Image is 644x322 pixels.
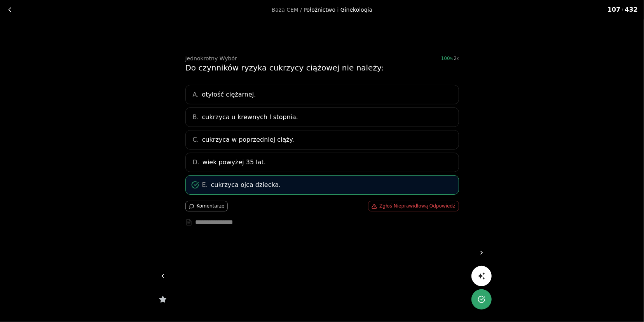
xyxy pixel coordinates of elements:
[211,180,281,190] span: cukrzyca ojca dziecka.
[185,85,459,104] div: A.otyłość ciężarnej.
[185,175,459,195] div: E.cukrzyca ojca dziecka.
[185,56,237,61] div: Jednokrotny Wybór
[622,5,623,14] span: /
[368,201,459,211] button: Zgłoś Nieprawidłową Odpowiedź
[185,153,459,172] div: D.wiek powyżej 35 lat.
[185,63,459,72] div: Do czynników ryzyka cukrzycy ciążowej nie należy:
[185,107,459,127] div: B.cukrzyca u krewnych I stopnia.
[607,5,641,14] div: 107 432
[202,90,256,99] span: otyłość ciężarnej.
[202,158,266,167] span: wiek powyżej 35 lat.
[193,135,199,144] span: C.
[454,56,459,61] div: 2
[304,7,372,12] div: Położnictwo i Ginekologia
[202,180,208,190] span: E.
[272,7,298,12] a: Baza CEM
[193,90,199,99] span: A.
[202,113,298,122] span: cukrzyca u krewnych I stopnia.
[441,56,459,61] div: 100%
[202,135,294,144] span: cukrzyca w poprzedniej ciąży.
[441,56,453,61] span: 100
[185,201,228,211] button: Komentarze
[185,130,459,150] div: C.cukrzyca w poprzedniej ciąży.
[193,158,199,167] span: D.
[300,7,302,12] span: /
[193,113,199,122] span: B.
